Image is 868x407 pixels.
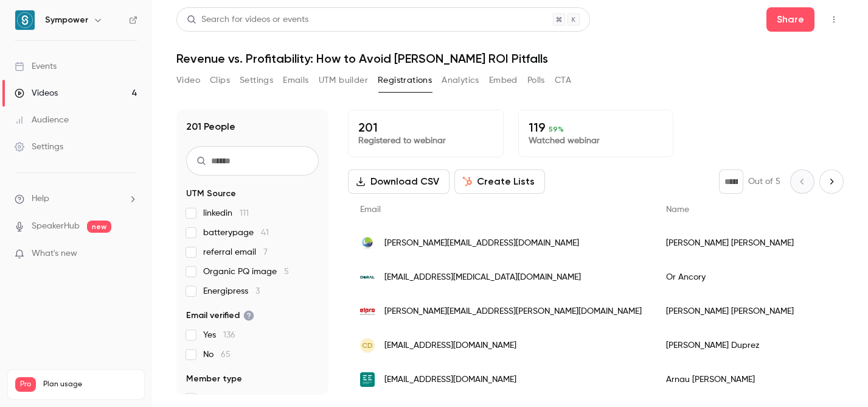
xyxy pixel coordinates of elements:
p: 201 [358,120,493,135]
button: Embed [489,71,518,90]
span: Energipress [203,285,260,297]
img: europeanenergy.com [360,372,375,387]
button: Video [176,71,200,90]
p: Watched webinar [529,135,664,147]
li: help-dropdown-opener [15,193,137,205]
span: Organic PQ image [203,266,289,278]
span: 59 % [549,125,564,133]
img: Sympower [15,10,35,30]
h1: Revenue vs. Profitability: How to Avoid [PERSON_NAME] ROI Pitfalls [176,51,844,66]
h6: Sympower [45,14,88,26]
p: Out of 5 [748,175,780,188]
span: 136 [223,331,235,339]
span: Member type [186,373,242,385]
button: Settings [240,71,273,90]
span: referral email [203,246,268,258]
span: linkedin [203,207,249,219]
span: No [203,349,231,361]
span: [EMAIL_ADDRESS][MEDICAL_DATA][DOMAIN_NAME] [384,271,581,284]
a: SpeakerHub [32,220,80,233]
span: 41 [261,228,269,237]
h1: 201 People [186,119,235,134]
span: Email [360,205,381,214]
img: doral-energy.com [360,270,375,285]
div: Videos [15,87,58,99]
div: Audience [15,114,69,126]
span: [PERSON_NAME][EMAIL_ADDRESS][PERSON_NAME][DOMAIN_NAME] [384,305,642,318]
span: Name [666,205,689,214]
span: 163 [227,394,240,403]
button: Registrations [378,71,432,90]
img: etpa.nl [360,236,375,250]
span: [PERSON_NAME][EMAIL_ADDRESS][DOMAIN_NAME] [384,237,579,250]
button: Next page [819,169,844,194]
span: batterypage [203,227,269,239]
button: Top Bar Actions [824,10,844,29]
p: Registered to webinar [358,135,493,147]
div: Search for videos or events [187,13,308,26]
span: Pro [15,377,36,392]
span: 7 [263,248,268,257]
div: Settings [15,141,63,153]
span: Email verified [186,310,254,322]
span: Yes [203,329,235,341]
button: Download CSV [348,169,450,194]
iframe: Noticeable Trigger [123,249,137,260]
span: [EMAIL_ADDRESS][DOMAIN_NAME] [384,373,516,386]
span: What's new [32,247,77,260]
button: Analytics [442,71,479,90]
button: Emails [283,71,308,90]
button: Clips [210,71,230,90]
span: 111 [240,209,249,218]
span: [EMAIL_ADDRESS][DOMAIN_NAME] [384,339,516,352]
p: 119 [529,120,664,135]
span: 3 [255,287,260,296]
div: Events [15,60,57,73]
span: Plan usage [43,380,137,389]
span: 5 [284,267,289,276]
button: Share [766,7,814,32]
span: Help [32,193,49,205]
button: Create Lists [454,169,545,194]
span: New [203,392,240,405]
span: CD [362,340,373,351]
button: CTA [555,71,571,90]
button: UTM builder [319,71,368,90]
button: Polls [527,71,545,90]
span: new [87,221,111,233]
span: 65 [221,350,231,359]
span: UTM Source [186,188,236,200]
img: elpro.se [360,304,375,319]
